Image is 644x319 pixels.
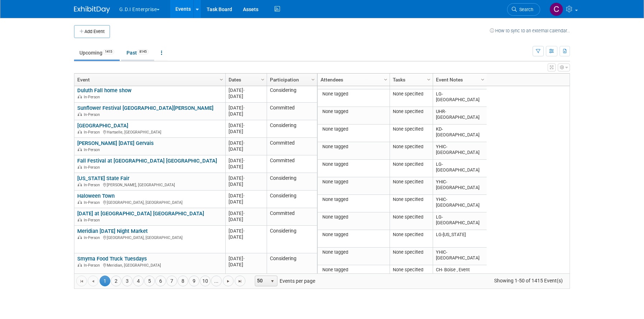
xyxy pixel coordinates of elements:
[243,211,245,216] span: -
[229,193,263,199] div: [DATE]
[218,77,224,83] span: Column Settings
[267,138,317,155] td: Committed
[393,267,430,273] div: None specified
[321,197,387,202] div: None tagged
[88,276,98,286] a: Go to the previous page
[78,263,82,267] img: In-Person Event
[84,235,102,240] span: In-Person
[393,144,430,150] div: None specified
[229,175,263,181] div: [DATE]
[243,123,245,128] span: -
[100,276,110,286] span: 1
[77,210,204,217] a: [DATE] at [GEOGRAPHIC_DATA] [GEOGRAPHIC_DATA]
[229,210,263,216] div: [DATE]
[229,262,263,268] div: [DATE]
[229,228,263,234] div: [DATE]
[90,278,96,284] span: Go to the previous page
[84,200,102,205] span: In-Person
[84,130,102,135] span: In-Person
[321,214,387,220] div: None tagged
[393,91,430,97] div: None specified
[78,112,82,116] img: In-Person Event
[76,276,87,286] a: Go to the first page
[84,263,102,268] span: In-Person
[267,85,317,103] td: Considering
[77,158,217,164] a: Fall Festival at [GEOGRAPHIC_DATA] [GEOGRAPHIC_DATA]
[243,256,245,261] span: -
[393,197,430,202] div: None specified
[479,74,487,84] a: Column Settings
[84,95,102,99] span: In-Person
[229,164,263,170] div: [DATE]
[321,232,387,238] div: None tagged
[549,3,563,16] img: Clayton Stackpole
[229,216,263,222] div: [DATE]
[255,276,267,286] span: 50
[84,183,102,187] span: In-Person
[433,89,487,107] td: LG-[GEOGRAPHIC_DATA]
[393,232,430,238] div: None specified
[229,199,263,205] div: [DATE]
[133,276,144,286] a: 4
[84,112,102,117] span: In-Person
[243,88,245,93] span: -
[237,278,243,284] span: Go to the last page
[433,177,487,195] td: YHIC-[GEOGRAPHIC_DATA]
[243,140,245,146] span: -
[229,255,263,262] div: [DATE]
[155,276,166,286] a: 6
[77,182,222,188] div: [PERSON_NAME], [GEOGRAPHIC_DATA]
[433,142,487,160] td: YHIC-[GEOGRAPHIC_DATA]
[77,234,222,240] div: [GEOGRAPHIC_DATA], [GEOGRAPHIC_DATA]
[225,278,231,284] span: Go to the next page
[229,140,263,146] div: [DATE]
[267,173,317,191] td: Considering
[74,46,120,60] a: Upcoming1415
[77,129,222,135] div: Hartselle, [GEOGRAPHIC_DATA]
[321,144,387,150] div: None tagged
[84,165,102,170] span: In-Person
[436,74,482,86] a: Event Notes
[166,276,177,286] a: 7
[321,109,387,114] div: None tagged
[425,74,433,84] a: Column Settings
[229,111,263,117] div: [DATE]
[229,87,263,93] div: [DATE]
[267,120,317,138] td: Considering
[259,74,267,84] a: Column Settings
[111,276,121,286] a: 2
[229,181,263,187] div: [DATE]
[229,122,263,128] div: [DATE]
[517,7,533,12] span: Search
[321,267,387,273] div: None tagged
[267,253,317,281] td: Considering
[243,158,245,163] span: -
[393,126,430,132] div: None specified
[243,228,245,234] span: -
[433,160,487,177] td: LG-[GEOGRAPHIC_DATA]
[243,193,245,198] span: -
[78,235,82,239] img: In-Person Event
[103,49,114,55] span: 1415
[393,214,430,220] div: None specified
[433,212,487,230] td: LG-[GEOGRAPHIC_DATA]
[229,93,263,99] div: [DATE]
[235,276,245,286] a: Go to the last page
[178,276,188,286] a: 8
[321,126,387,132] div: None tagged
[382,74,390,84] a: Column Settings
[79,278,84,284] span: Go to the first page
[393,179,430,185] div: None specified
[77,140,154,146] a: [PERSON_NAME] [DATE] Gervais
[229,128,263,135] div: [DATE]
[267,191,317,208] td: Considering
[229,146,263,152] div: [DATE]
[393,249,430,255] div: None specified
[122,276,133,286] a: 3
[270,74,312,86] a: Participation
[78,147,82,151] img: In-Person Event
[267,226,317,253] td: Considering
[507,3,540,16] a: Search
[490,28,570,33] a: How to sync to an external calendar...
[78,165,82,169] img: In-Person Event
